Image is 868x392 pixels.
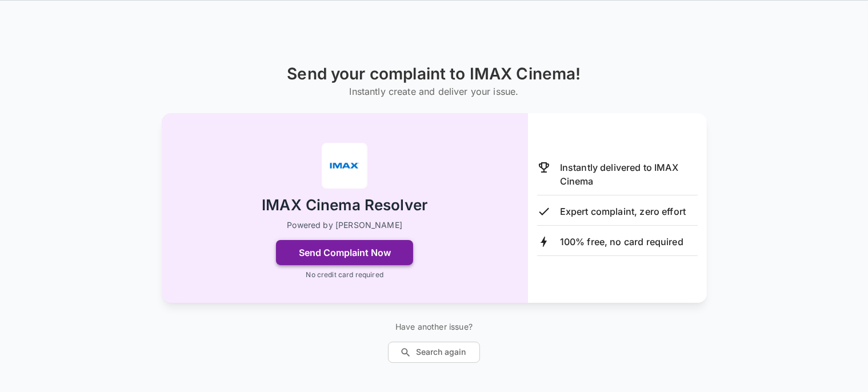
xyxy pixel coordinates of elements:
[560,161,698,188] p: Instantly delivered to IMAX Cinema
[287,65,581,83] h1: Send your complaint to IMAX Cinema!
[388,342,480,363] button: Search again
[560,235,683,249] p: 100% free, no card required
[287,219,402,231] p: Powered by [PERSON_NAME]
[322,143,367,189] img: IMAX Cinema
[287,83,581,99] h6: Instantly create and deliver your issue.
[262,195,427,215] h2: IMAX Cinema Resolver
[306,270,383,280] p: No credit card required
[560,205,686,218] p: Expert complaint, zero effort
[276,240,413,265] button: Send Complaint Now
[388,321,480,333] p: Have another issue?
